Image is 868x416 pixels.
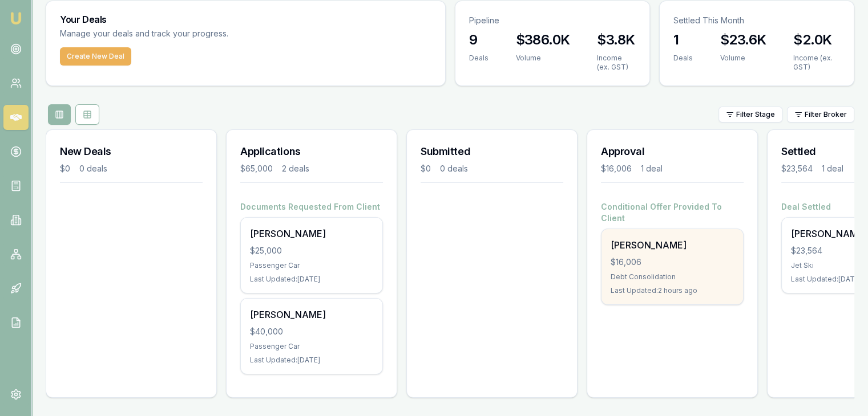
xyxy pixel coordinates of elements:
[597,54,635,72] div: Income (ex. GST)
[641,163,663,174] div: 1 deal
[421,163,431,174] div: $0
[421,144,563,160] h3: Submitted
[250,261,373,270] div: Passenger Car
[822,163,843,174] div: 1 deal
[611,286,734,295] div: Last Updated: 2 hours ago
[60,144,203,160] h3: New Deals
[250,356,373,365] div: Last Updated: [DATE]
[720,54,766,63] div: Volume
[469,54,488,63] div: Deals
[673,54,693,63] div: Deals
[9,11,23,25] img: emu-icon-u.png
[516,54,570,63] div: Volume
[673,31,693,49] h3: 1
[240,201,383,213] h4: Documents Requested From Client
[597,31,635,49] h3: $3.8K
[781,163,813,174] div: $23,564
[736,110,775,119] span: Filter Stage
[250,275,373,284] div: Last Updated: [DATE]
[469,31,488,49] h3: 9
[673,15,840,26] p: Settled This Month
[240,144,383,160] h3: Applications
[601,201,744,224] h4: Conditional Offer Provided To Client
[516,31,570,49] h3: $386.0K
[611,256,734,268] div: $16,006
[805,110,847,119] span: Filter Broker
[60,163,70,174] div: $0
[440,163,468,174] div: 0 deals
[60,47,131,66] button: Create New Deal
[60,15,431,24] h3: Your Deals
[250,326,373,337] div: $40,000
[250,245,373,256] div: $25,000
[611,238,734,252] div: [PERSON_NAME]
[720,31,766,49] h3: $23.6K
[282,163,309,174] div: 2 deals
[79,163,107,174] div: 0 deals
[601,163,632,174] div: $16,006
[793,31,840,49] h3: $2.0K
[250,342,373,351] div: Passenger Car
[60,27,352,40] p: Manage your deals and track your progress.
[718,107,782,123] button: Filter Stage
[601,144,744,160] h3: Approval
[611,272,734,282] div: Debt Consolidation
[250,308,373,321] div: [PERSON_NAME]
[250,227,373,240] div: [PERSON_NAME]
[469,15,636,26] p: Pipeline
[240,163,273,174] div: $65,000
[787,107,854,123] button: Filter Broker
[793,54,840,72] div: Income (ex. GST)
